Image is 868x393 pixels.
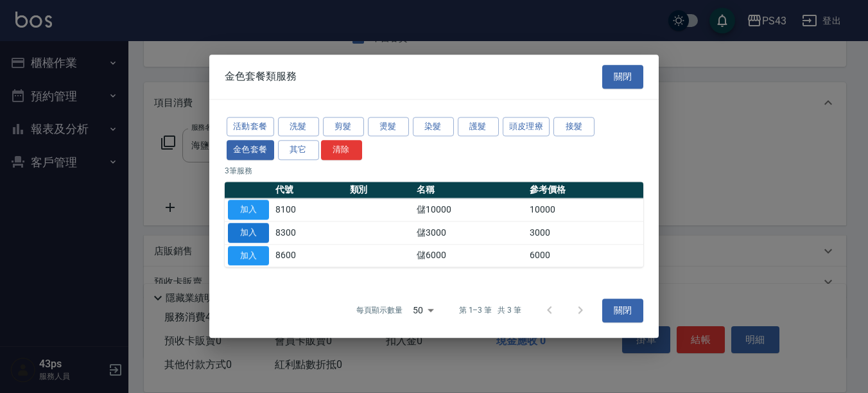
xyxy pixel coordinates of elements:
button: 其它 [278,141,319,161]
button: 洗髮 [278,117,319,137]
th: 代號 [272,182,347,198]
button: 染髮 [413,117,454,137]
button: 加入 [228,246,269,266]
button: 頭皮理療 [503,117,550,137]
p: 每頁顯示數量 [356,305,403,317]
td: 儲10000 [413,198,526,222]
td: 8600 [272,244,347,267]
button: 護髮 [458,117,499,137]
th: 名稱 [413,182,526,198]
button: 剪髮 [323,117,364,137]
td: 儲6000 [413,244,526,267]
button: 關閉 [602,299,643,322]
button: 活動套餐 [227,117,274,137]
button: 燙髮 [368,117,409,137]
td: 8300 [272,222,347,245]
td: 10000 [526,198,643,222]
td: 儲3000 [413,222,526,245]
button: 金色套餐 [227,141,274,161]
button: 加入 [228,200,269,220]
td: 3000 [526,222,643,245]
th: 類別 [347,182,414,198]
button: 關閉 [602,65,643,89]
th: 參考價格 [526,182,643,198]
div: 50 [408,293,438,328]
p: 3 筆服務 [225,165,643,177]
button: 接髮 [553,117,595,137]
span: 金色套餐類服務 [225,71,297,83]
button: 加入 [228,223,269,243]
button: 清除 [321,141,362,161]
p: 第 1–3 筆 共 3 筆 [459,305,521,317]
td: 8100 [272,198,347,222]
td: 6000 [526,244,643,267]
